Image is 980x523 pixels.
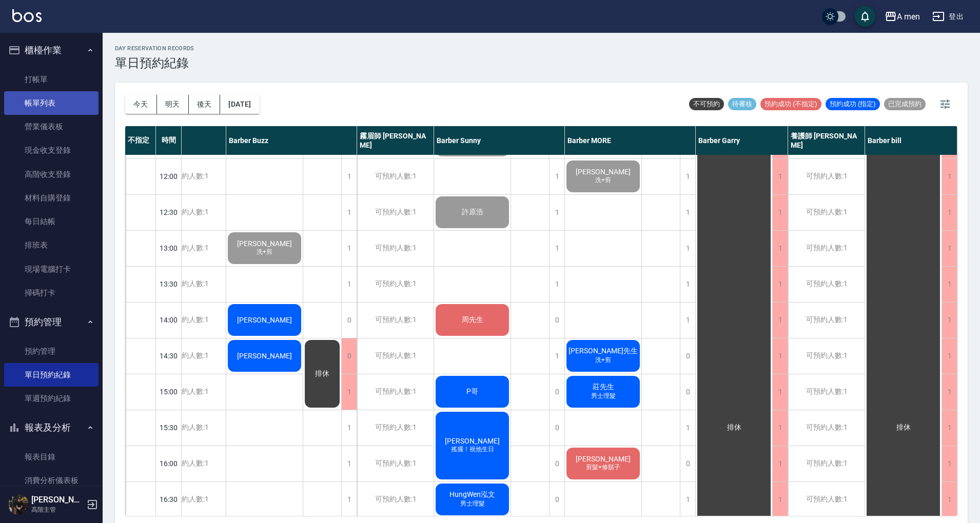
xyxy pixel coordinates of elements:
[235,352,294,360] span: [PERSON_NAME]
[149,338,226,374] div: 可預約人數:1
[788,482,865,517] div: 可預約人數:1
[549,303,564,338] div: 0
[341,446,357,481] div: 1
[149,303,226,338] div: 可預約人數:1
[680,303,695,338] div: 1
[942,303,957,338] div: 1
[115,45,194,52] h2: day Reservation records
[156,230,182,266] div: 13:00
[125,126,156,155] div: 不指定
[357,126,434,155] div: 霧眉師 [PERSON_NAME]
[689,99,724,109] span: 不可預約
[434,126,565,155] div: Barber Sunny
[341,267,357,302] div: 1
[357,195,434,230] div: 可預約人數:1
[149,195,226,230] div: 可預約人數:1
[357,231,434,266] div: 可預約人數:1
[449,445,496,454] span: 搖擺！祝他生日
[942,338,957,374] div: 1
[942,231,957,266] div: 1
[31,505,84,514] p: 高階主管
[680,159,695,194] div: 1
[942,159,957,194] div: 1
[680,195,695,230] div: 1
[928,7,968,26] button: 登出
[443,437,502,445] span: [PERSON_NAME]
[4,163,99,186] a: 高階收支登錄
[865,126,957,155] div: Barber bill
[156,446,182,481] div: 16:00
[855,6,875,27] button: save
[772,303,788,338] div: 1
[235,316,294,324] span: [PERSON_NAME]
[12,9,42,22] img: Logo
[149,126,226,155] div: 小陳
[942,267,957,302] div: 1
[549,195,564,230] div: 1
[357,267,434,302] div: 可預約人數:1
[725,423,743,432] span: 排休
[788,231,865,266] div: 可預約人數:1
[549,446,564,481] div: 0
[341,410,357,446] div: 1
[235,239,294,248] span: [PERSON_NAME]
[788,446,865,481] div: 可預約人數:1
[156,410,182,446] div: 15:30
[4,91,99,115] a: 帳單列表
[341,195,357,230] div: 1
[357,374,434,410] div: 可預約人數:1
[788,374,865,410] div: 可預約人數:1
[680,231,695,266] div: 1
[680,446,695,481] div: 0
[593,356,613,365] span: 洗+剪
[942,446,957,481] div: 1
[447,490,497,499] span: HungWen泓文
[357,410,434,446] div: 可預約人數:1
[788,126,865,155] div: 養護師 [PERSON_NAME]
[357,482,434,517] div: 可預約人數:1
[156,481,182,517] div: 16:30
[549,338,564,374] div: 1
[149,446,226,481] div: 可預約人數:1
[772,410,788,446] div: 1
[149,410,226,446] div: 可預約人數:1
[788,303,865,338] div: 可預約人數:1
[772,159,788,194] div: 1
[549,231,564,266] div: 1
[680,338,695,374] div: 0
[942,374,957,410] div: 1
[357,159,434,194] div: 可預約人數:1
[680,482,695,517] div: 1
[772,195,788,230] div: 1
[156,194,182,230] div: 12:30
[31,495,84,505] h5: [PERSON_NAME]
[760,99,821,109] span: 預約成功 (不指定)
[894,423,913,432] span: 排休
[549,267,564,302] div: 1
[189,95,221,114] button: 後天
[115,56,194,70] h3: 單日預約紀錄
[772,231,788,266] div: 1
[788,410,865,446] div: 可預約人數:1
[728,99,756,109] span: 待審核
[149,374,226,410] div: 可預約人數:1
[4,115,99,138] a: 營業儀表板
[8,494,29,515] img: Person
[593,176,613,185] span: 洗+剪
[696,126,788,155] div: Barber Garry
[156,266,182,302] div: 13:30
[341,374,357,410] div: 1
[149,482,226,517] div: 可預約人數:1
[156,338,182,374] div: 14:30
[460,208,485,217] span: 許原浩
[549,374,564,410] div: 0
[357,303,434,338] div: 可預約人數:1
[680,267,695,302] div: 1
[549,482,564,517] div: 0
[341,231,357,266] div: 1
[942,410,957,446] div: 1
[4,281,99,305] a: 掃碼打卡
[574,455,633,463] span: [PERSON_NAME]
[458,499,487,508] span: 男士理髮
[157,95,189,114] button: 明天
